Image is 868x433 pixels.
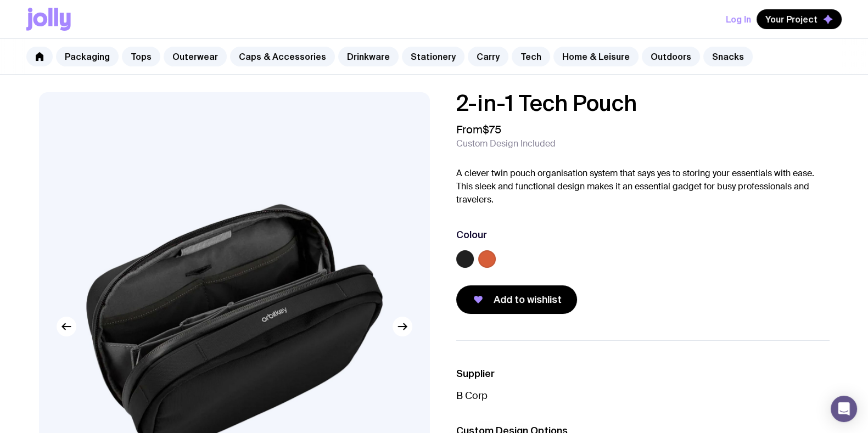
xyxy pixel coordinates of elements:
h3: Colour [456,228,487,241]
a: Snacks [703,47,753,66]
a: Tops [122,47,160,66]
span: From [456,123,501,136]
a: Outerwear [164,47,227,66]
h3: Supplier [456,367,830,380]
a: Outdoors [642,47,700,66]
a: Stationery [402,47,464,66]
a: Drinkware [338,47,399,66]
p: B Corp [456,389,830,402]
a: Caps & Accessories [230,47,335,66]
a: Tech [512,47,550,66]
div: Open Intercom Messenger [831,396,857,422]
span: Your Project [765,14,817,25]
button: Add to wishlist [456,285,577,314]
a: Home & Leisure [553,47,639,66]
span: $75 [483,122,501,137]
button: Log In [726,9,751,29]
a: Packaging [56,47,119,66]
span: Custom Design Included [456,138,556,149]
h1: 2-in-1 Tech Pouch [456,92,830,114]
p: A clever twin pouch organisation system that says yes to storing your essentials with ease. This ... [456,167,830,206]
a: Carry [468,47,508,66]
span: Add to wishlist [494,293,562,306]
button: Your Project [757,9,842,29]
